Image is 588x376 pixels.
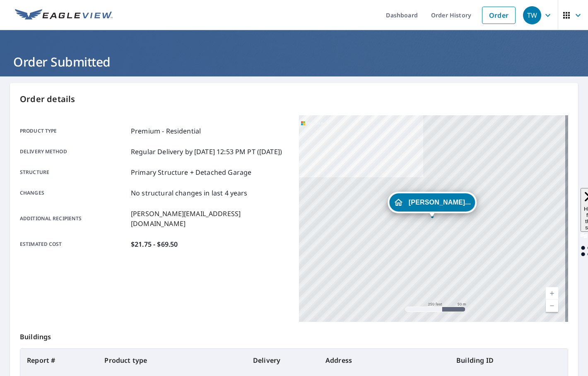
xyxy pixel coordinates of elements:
a: Current Level 17, Zoom Out [546,300,558,312]
span: [PERSON_NAME]... [409,199,471,205]
th: Product type [98,349,246,372]
a: Current Level 17, Zoom In [546,287,558,300]
p: Delivery method [20,147,128,157]
p: Changes [20,188,128,198]
img: EV Logo [15,9,113,21]
div: Dropped pin, building KELLY EVANS, Residential property, 26918 Miela Dr Chesterfield, MI 48051 [388,192,477,217]
a: Order [482,7,516,24]
p: Additional recipients [20,209,128,228]
p: Estimated cost [20,239,128,249]
p: $21.75 - $69.50 [131,239,178,249]
p: Structure [20,167,128,177]
p: Buildings [20,322,568,348]
th: Report # [20,349,98,372]
th: Address [319,349,450,372]
th: Delivery [246,349,319,372]
p: [PERSON_NAME][EMAIL_ADDRESS][DOMAIN_NAME] [131,209,289,228]
p: Regular Delivery by [DATE] 12:53 PM PT ([DATE]) [131,147,282,157]
p: Primary Structure + Detached Garage [131,167,251,177]
p: Product type [20,126,128,136]
p: Premium - Residential [131,126,201,136]
div: TW [523,6,541,24]
p: Order details [20,93,568,105]
th: Building ID [450,349,568,372]
h1: Order Submitted [10,53,578,70]
p: No structural changes in last 4 years [131,188,248,198]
